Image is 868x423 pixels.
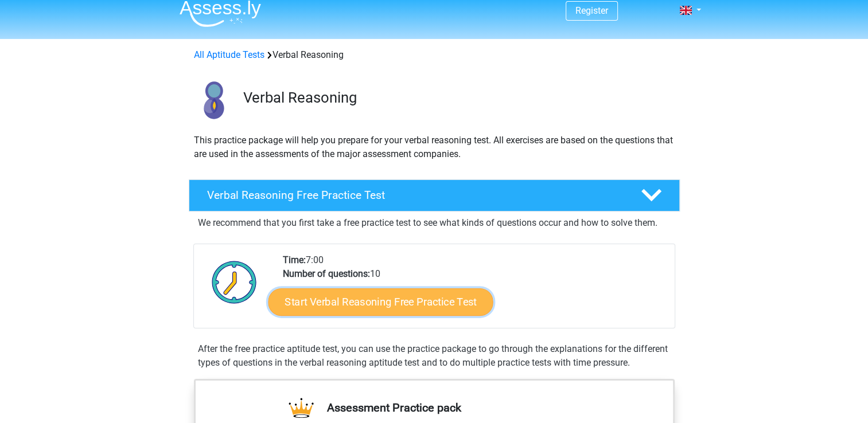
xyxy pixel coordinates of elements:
[193,342,675,370] div: After the free practice aptitude test, you can use the practice package to go through the explana...
[268,288,493,316] a: Start Verbal Reasoning Free Practice Test
[207,189,622,202] h4: Verbal Reasoning Free Practice Test
[189,76,238,124] img: verbal reasoning
[194,49,264,60] a: All Aptitude Tests
[283,254,306,265] b: Time:
[575,5,608,16] a: Register
[198,216,671,230] p: We recommend that you first take a free practice test to see what kinds of questions occur and ho...
[205,253,263,311] img: Clock
[283,268,370,279] b: Number of questions:
[189,48,679,62] div: Verbal Reasoning
[194,134,675,161] p: This practice package will help you prepare for your verbal reasoning test. All exercises are bas...
[243,89,671,107] h3: Verbal Reasoning
[274,253,674,328] div: 7:00 10
[184,179,684,211] a: Verbal Reasoning Free Practice Test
